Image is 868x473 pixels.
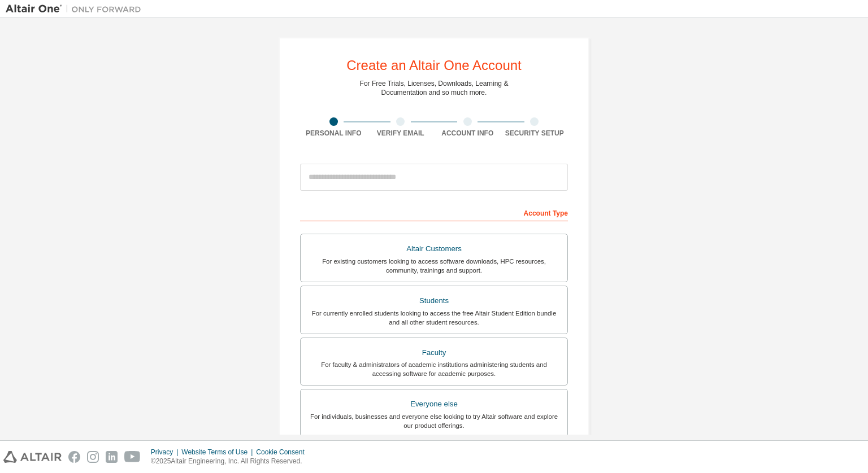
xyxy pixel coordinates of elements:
div: For individuals, businesses and everyone else looking to try Altair software and explore our prod... [307,412,561,430]
div: Altair Customers [307,241,561,257]
img: instagram.svg [87,451,99,463]
div: Students [307,293,561,309]
div: For faculty & administrators of academic institutions administering students and accessing softwa... [307,360,561,378]
div: Verify Email [367,129,435,138]
div: Everyone else [307,396,561,412]
img: linkedin.svg [106,451,118,463]
div: Security Setup [501,129,568,138]
div: Cookie Consent [256,448,311,457]
div: Privacy [151,448,181,457]
div: For Free Trials, Licenses, Downloads, Learning & Documentation and so much more. [360,79,509,97]
div: Website Terms of Use [181,448,256,457]
div: Faculty [307,345,561,361]
p: © 2025 Altair Engineering, Inc. All Rights Reserved. [151,457,311,466]
img: youtube.svg [124,451,141,463]
div: For currently enrolled students looking to access the free Altair Student Edition bundle and all ... [307,309,561,327]
img: facebook.svg [68,451,80,463]
img: Altair One [6,3,147,15]
div: Personal Info [300,129,367,138]
div: For existing customers looking to access software downloads, HPC resources, community, trainings ... [307,257,561,275]
div: Create an Altair One Account [346,59,522,72]
div: Account Type [300,203,568,221]
img: altair_logo.svg [3,451,62,463]
div: Account Info [434,129,501,138]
